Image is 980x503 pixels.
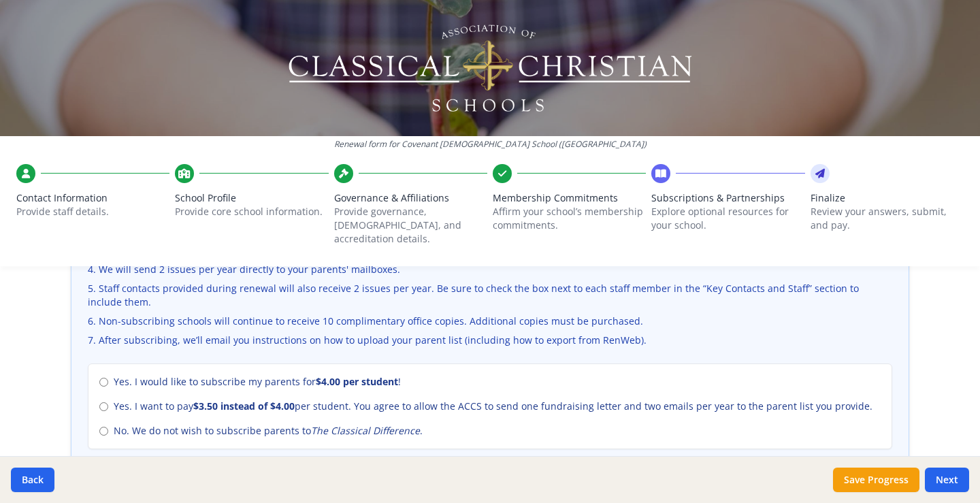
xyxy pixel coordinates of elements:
[114,400,872,413] span: Yes. I want to pay per student. You agree to allow the ACCS to send one fundraising letter and tw...
[651,205,804,232] p: Explore optional resources for your school.
[99,402,108,411] input: Yes. I want to pay$3.50 instead of $4.00per student. You agree to allow the ACCS to send one fund...
[175,205,328,218] p: Provide core school information.
[175,191,328,205] span: School Profile
[811,191,964,205] span: Finalize
[11,468,54,492] button: Back
[334,205,487,246] p: Provide governance, [DEMOGRAPHIC_DATA], and accreditation details.
[88,334,892,347] li: After subscribing, we’ll email you instructions on how to upload your parent list (including how ...
[99,378,108,387] input: Yes. I would like to subscribe my parents for$4.00 per student!
[16,191,169,205] span: Contact Information
[311,424,420,437] em: The Classical Difference
[651,191,804,205] span: Subscriptions & Partnerships
[833,468,919,492] button: Save Progress
[493,205,646,232] p: Affirm your school’s membership commitments.
[193,400,295,412] strong: $3.50 instead of $4.00
[114,424,423,438] span: No. We do not wish to subscribe parents to .
[16,205,169,218] p: Provide staff details.
[925,468,969,492] button: Next
[99,427,108,436] input: No. We do not wish to subscribe parents toThe Classical Difference.
[334,191,487,205] span: Governance & Affiliations
[287,20,694,116] img: Logo
[88,314,892,328] li: Non-subscribing schools will continue to receive 10 complimentary office copies. Additional copie...
[114,375,401,389] span: Yes. I would like to subscribe my parents for !
[493,191,646,205] span: Membership Commitments
[316,375,398,388] strong: $4.00 per student
[88,282,892,309] li: Staff contacts provided during renewal will also receive 2 issues per year. Be sure to check the ...
[811,205,964,232] p: Review your answers, submit, and pay.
